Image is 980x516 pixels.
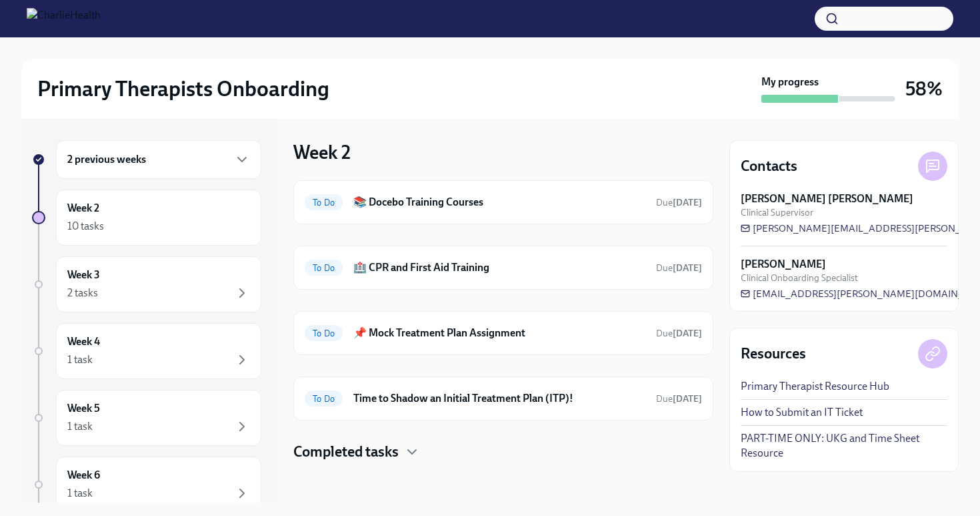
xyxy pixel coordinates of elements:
[673,197,702,208] strong: [DATE]
[305,328,343,338] span: To Do
[67,401,100,416] h6: Week 5
[32,390,261,446] a: Week 51 task
[305,394,343,404] span: To Do
[56,140,261,179] div: 2 previous weeks
[656,196,702,209] span: August 26th, 2025 09:00
[67,486,93,501] div: 1 task
[67,334,100,349] h6: Week 4
[32,256,261,312] a: Week 32 tasks
[741,257,826,272] strong: [PERSON_NAME]
[741,192,913,206] strong: [PERSON_NAME] [PERSON_NAME]
[673,328,702,339] strong: [DATE]
[305,192,702,213] a: To Do📚 Docebo Training CoursesDue[DATE]
[305,388,702,409] a: To DoTime to Shadow an Initial Treatment Plan (ITP)!Due[DATE]
[905,77,943,101] h3: 58%
[67,268,100,282] h6: Week 3
[67,152,146,167] h6: 2 previous weeks
[673,393,702,405] strong: [DATE]
[656,262,702,274] span: August 23rd, 2025 09:00
[353,326,645,340] h6: 📌 Mock Treatment Plan Assignment
[656,327,702,340] span: August 22nd, 2025 09:00
[656,328,702,339] span: Due
[741,405,863,420] a: How to Submit an IT Ticket
[741,156,797,176] h4: Contacts
[656,262,702,274] span: Due
[353,260,645,275] h6: 🏥 CPR and First Aid Training
[32,190,261,246] a: Week 210 tasks
[761,75,819,89] strong: My progress
[656,393,702,405] span: August 23rd, 2025 09:00
[741,206,813,219] span: Clinical Supervisor
[656,393,702,405] span: Due
[67,201,99,216] h6: Week 2
[67,219,104,234] div: 10 tasks
[353,391,645,406] h6: Time to Shadow an Initial Treatment Plan (ITP)!
[305,322,702,344] a: To Do📌 Mock Treatment Plan AssignmentDue[DATE]
[67,286,98,300] div: 2 tasks
[293,442,713,462] div: Completed tasks
[656,197,702,208] span: Due
[27,8,101,29] img: CharlieHealth
[741,379,889,394] a: Primary Therapist Resource Hub
[305,257,702,278] a: To Do🏥 CPR and First Aid TrainingDue[DATE]
[293,442,399,462] h4: Completed tasks
[37,75,329,102] h2: Primary Therapists Onboarding
[741,272,858,284] span: Clinical Onboarding Specialist
[741,344,806,364] h4: Resources
[67,352,93,367] div: 1 task
[353,195,645,210] h6: 📚 Docebo Training Courses
[673,262,702,274] strong: [DATE]
[741,431,947,461] a: PART-TIME ONLY: UKG and Time Sheet Resource
[32,323,261,379] a: Week 41 task
[32,457,261,513] a: Week 61 task
[305,263,343,273] span: To Do
[293,140,351,164] h3: Week 2
[305,198,343,208] span: To Do
[67,468,100,483] h6: Week 6
[67,419,93,434] div: 1 task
